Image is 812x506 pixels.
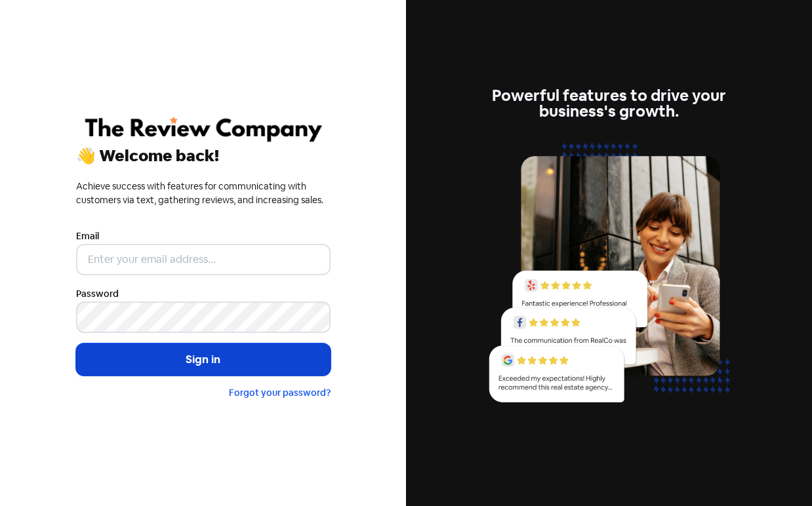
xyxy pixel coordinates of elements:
label: Email [76,229,99,243]
div: Achieve success with features for communicating with customers via text, gathering reviews, and i... [76,180,331,207]
label: Password [76,287,119,301]
img: reviews [482,135,737,418]
button: Sign in [76,343,331,376]
input: Enter your email address... [76,244,331,275]
a: Forgot your password? [229,387,331,399]
div: Powerful features to drive your business's growth. [482,88,737,119]
div: 👋 Welcome back! [76,148,331,164]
